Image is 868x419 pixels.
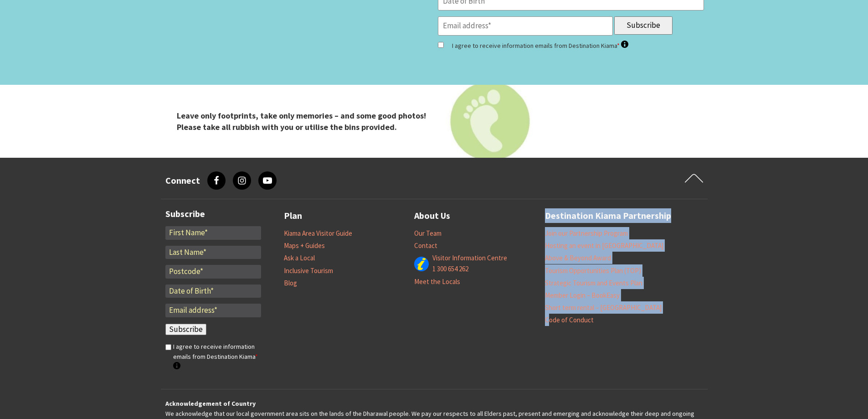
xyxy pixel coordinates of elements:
a: Hosting an event in [GEOGRAPHIC_DATA] [545,241,663,250]
a: Plan [284,208,302,223]
a: Blog [284,279,297,288]
strong: Acknowledgement of Country [165,399,256,408]
a: 1 300 654 262 [432,264,468,274]
input: Email address* [438,16,613,36]
a: Our Team [414,229,442,238]
input: Email address* [165,304,261,317]
a: Meet the Locals [414,277,460,286]
a: Member Login – BookEasy [545,291,620,300]
a: Inclusive Tourism [284,266,333,275]
input: Postcode* [165,265,261,279]
a: Visitor Information Centre [432,253,507,263]
a: Ask a Local [284,253,315,263]
a: Above & Beyond Award [545,253,611,263]
a: Strategic Tourism and Events Plan [545,279,642,288]
input: Date of Birth* [165,285,261,298]
label: I agree to receive information emails from Destination Kiama [173,341,261,372]
input: Last Name* [165,246,261,259]
input: Subscribe [165,324,206,336]
a: Destination Kiama Partnership [545,208,671,223]
h3: Subscribe [165,208,261,219]
a: Kiama Area Visitor Guide [284,229,352,238]
a: About Us [414,208,450,223]
a: Short term rental – [GEOGRAPHIC_DATA] Code of Conduct [545,303,662,325]
strong: Leave only footprints, take only memories – and some good photos! Please take all rubbish with yo... [177,110,426,132]
h3: Connect [165,175,200,186]
a: Maps + Guides [284,241,325,250]
a: Join our Partnership Program [545,229,628,238]
input: Subscribe [614,16,673,35]
input: First Name* [165,226,261,240]
a: Tourism Opportunities Plan (TOP) [545,266,641,275]
a: Contact [414,241,437,250]
label: I agree to receive information emails from Destination Kiama [452,39,628,52]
